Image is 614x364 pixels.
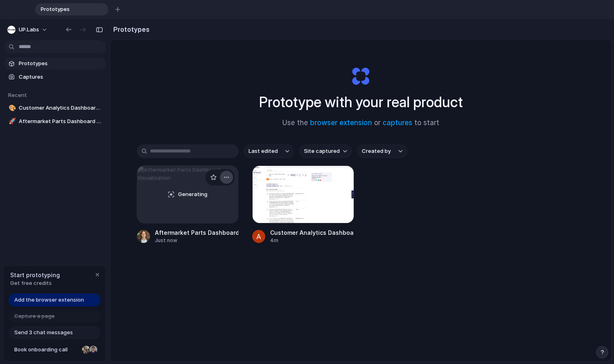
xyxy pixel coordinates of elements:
a: 🚀Aftermarket Parts Dashboard Visualization [4,115,106,128]
div: 4m [270,237,354,244]
a: Book onboarding call [9,343,101,356]
button: Created by [357,144,407,158]
a: 🎨Customer Analytics Dashboard Insights [4,102,106,114]
span: Add the browser extension [14,296,84,304]
div: Just now [155,237,239,244]
button: Last edited [244,144,294,158]
div: Nicole Kubica [81,345,91,355]
span: Captures [19,73,103,81]
a: Captures [4,71,106,83]
div: Prototypes [35,3,108,15]
button: 🎨 [7,104,15,112]
span: Site captured [304,147,340,155]
span: Use the or to start [282,118,439,128]
a: Prototypes [4,57,106,70]
div: 🎨 [9,104,14,113]
button: 🚀 [7,117,15,126]
span: Last edited [249,147,278,155]
h1: Prototype with your real product [259,91,463,113]
a: Customer Analytics Dashboard InsightsCustomer Analytics Dashboard Insights4m [252,165,354,244]
span: Recent [8,92,27,98]
div: Christian Iacullo [88,345,98,355]
span: Get free credits [10,279,60,287]
a: captures [383,119,412,127]
span: Generating [178,190,207,199]
a: Add the browser extension [9,293,101,307]
div: Aftermarket Parts Dashboard Visualization [155,228,239,237]
a: Aftermarket Parts Dashboard VisualizationGeneratingAftermarket Parts Dashboard VisualizationJust now [137,165,239,244]
button: UP.Labs [4,23,52,36]
span: Prototypes [19,60,103,68]
span: UP.Labs [19,26,39,34]
span: Aftermarket Parts Dashboard Visualization [19,117,103,126]
span: Send 3 chat messages [14,329,73,337]
span: Prototypes [37,5,95,13]
span: Start prototyping [10,271,60,279]
h2: Prototypes [110,24,150,34]
div: 🚀 [9,117,14,126]
span: Customer Analytics Dashboard Insights [19,104,103,112]
button: Site captured [299,144,352,158]
span: Book onboarding call [14,346,79,354]
a: browser extension [310,119,372,127]
span: Created by [362,147,391,155]
span: Capture a page [14,312,55,320]
div: Customer Analytics Dashboard Insights [270,228,354,237]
